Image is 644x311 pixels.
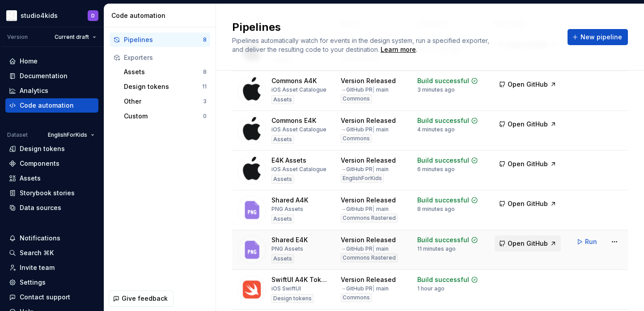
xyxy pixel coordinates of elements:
span: . [379,46,417,53]
div: D [91,12,95,19]
div: Other [124,97,203,106]
div: 0 [203,113,207,120]
div: 8 minutes ago [417,206,455,213]
div: Assets [271,135,294,144]
button: Other3 [120,94,210,109]
div: Version Released [341,116,396,125]
div: 11 minutes ago [417,245,456,252]
div: Design tokens [20,144,65,153]
div: 8 [203,68,207,76]
button: Open GitHub [495,116,561,132]
div: Build successful [417,76,469,85]
a: Settings [5,275,98,290]
div: 6 minutes ago [417,166,455,173]
div: Build successful [417,235,469,244]
div: Build successful [417,116,469,125]
div: Storybook stories [20,189,75,198]
span: EnglishForKids [48,131,87,139]
div: iOS SwiftUI [271,285,301,292]
a: Components [5,156,98,171]
a: Open GitHub [495,122,561,129]
a: Assets [5,171,98,185]
div: Settings [20,278,46,287]
div: iOS Asset Catalogue [271,86,326,93]
button: Pipelines8 [110,33,210,47]
button: studio4kidsD [2,6,102,25]
a: Data sources [5,201,98,215]
div: Commons Rastered [341,253,398,262]
div: E4K Assets [271,156,306,165]
div: Contact support [20,293,70,302]
div: Commons [341,94,372,103]
div: Version Released [341,235,396,244]
div: iOS Asset Catalogue [271,166,326,173]
div: Build successful [417,196,469,205]
span: | [373,285,375,292]
div: Analytics [20,86,48,95]
div: Version Released [341,156,396,165]
div: Search ⌘K [20,248,54,257]
button: Open GitHub [495,156,561,172]
a: Storybook stories [5,186,98,200]
div: Build successful [417,156,469,165]
span: Give feedback [122,294,168,303]
div: Version Released [341,76,396,85]
div: PNG Assets [271,245,303,252]
div: EnglishForKids [341,174,384,183]
div: Version Released [341,196,396,205]
span: Open GitHub [508,239,548,248]
button: Custom0 [120,109,210,123]
button: EnglishForKids [44,129,98,141]
div: Notifications [20,234,60,243]
div: 4 minutes ago [417,126,455,133]
div: studio4kids [21,11,58,20]
span: | [373,86,375,93]
a: Analytics [5,84,98,98]
button: Assets8 [120,65,210,79]
div: 11 [202,83,207,90]
span: Current draft [55,34,89,41]
button: Open GitHub [495,76,561,92]
div: Custom [124,112,203,121]
h2: Pipelines [232,20,557,34]
span: | [373,245,375,252]
button: Contact support [5,290,98,304]
button: Notifications [5,231,98,245]
button: Current draft [51,31,100,43]
div: Version Released [341,275,396,284]
span: | [373,206,375,212]
button: Open GitHub [495,196,561,212]
div: → GitHub PR main [341,245,389,252]
div: → GitHub PR main [341,126,389,133]
div: Home [20,57,38,66]
div: Pipelines [124,35,203,44]
button: New pipeline [568,29,628,45]
div: Assets [271,254,294,263]
span: Pipelines automatically watch for events in the design system, run a specified exporter, and deli... [232,37,491,53]
img: f1dd3a2a-5342-4756-bcfa-e9eec4c7fc0d.png [6,10,17,21]
span: Open GitHub [508,199,548,208]
div: Exporters [124,53,207,62]
span: New pipeline [580,33,622,42]
div: Documentation [20,71,68,80]
a: Documentation [5,69,98,83]
div: Code automation [20,101,74,110]
div: Design tokens [271,294,314,303]
button: Give feedback [109,290,174,307]
div: Commons Rastered [341,214,398,223]
div: Version [7,34,28,41]
div: Assets [20,174,41,183]
div: Commons [341,134,372,143]
a: Learn more [381,45,416,54]
div: 3 minutes ago [417,86,455,93]
div: Components [20,159,59,168]
div: SwiftUI A4K Tokens [271,275,330,284]
span: Open GitHub [508,120,548,129]
div: Design tokens [124,82,202,91]
div: Build successful [417,275,469,284]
